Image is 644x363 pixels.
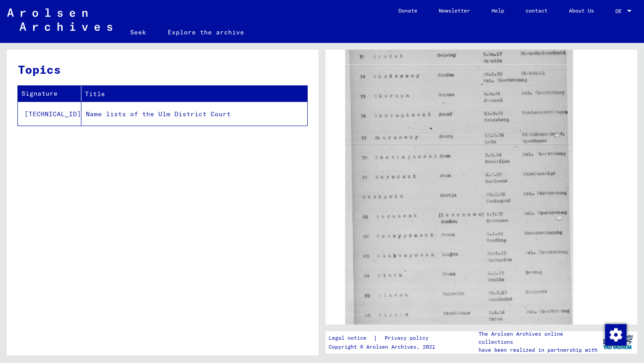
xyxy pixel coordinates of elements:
img: 001.jpg [346,24,572,331]
font: Seek [130,28,146,36]
font: Privacy policy [385,334,428,341]
font: | [373,334,377,342]
font: Help [491,7,504,14]
font: Name lists of the Ulm District Court [86,110,231,118]
a: Seek [119,21,157,43]
font: [TECHNICAL_ID] [25,110,81,118]
img: Arolsen_neg.svg [7,8,112,31]
font: DE [615,8,622,14]
font: Legal notice [329,334,366,341]
font: Signature [21,89,58,97]
font: Explore the archive [168,28,244,36]
img: yv_logo.png [601,331,635,353]
font: About Us [569,7,594,14]
font: contact [525,7,547,14]
font: Title [85,90,105,98]
font: Donate [398,7,417,14]
a: Legal notice [329,333,373,343]
font: Topics [18,62,61,77]
font: have been realized in partnership with [479,346,597,353]
font: Copyright © Arolsen Archives, 2021 [329,343,435,350]
font: Newsletter [439,7,470,14]
a: Explore the archive [157,21,255,43]
img: Change consent [605,324,627,346]
a: Privacy policy [377,333,439,343]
